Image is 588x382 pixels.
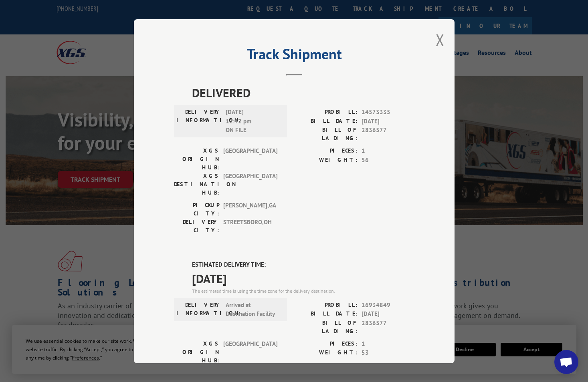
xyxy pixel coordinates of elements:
[174,48,414,64] h2: Track Shipment
[362,126,414,143] span: 2836577
[192,260,414,269] label: ESTIMATED DELIVERY TIME:
[554,350,578,374] a: Open chat
[223,339,277,364] span: [GEOGRAPHIC_DATA]
[362,108,414,117] span: 14573335
[294,300,358,310] label: PROBILL:
[436,29,445,50] button: Close modal
[294,339,358,348] label: PIECES:
[192,269,414,287] span: [DATE]
[174,172,219,197] label: XGS DESTINATION HUB:
[226,108,280,135] span: [DATE] 12:42 pm ON FILE
[362,147,414,156] span: 1
[223,201,277,218] span: [PERSON_NAME] , GA
[362,155,414,165] span: 56
[223,218,277,235] span: STREETSBORO , OH
[294,108,358,117] label: PROBILL:
[176,300,222,318] label: DELIVERY INFORMATION:
[174,339,219,364] label: XGS ORIGIN HUB:
[294,126,358,143] label: BILL OF LADING:
[362,310,414,319] span: [DATE]
[226,300,280,318] span: Arrived at Destination Facility
[362,339,414,348] span: 1
[192,84,414,102] span: DELIVERED
[174,147,219,172] label: XGS ORIGIN HUB:
[174,201,219,218] label: PICKUP CITY:
[192,287,414,294] div: The estimated time is using the time zone for the delivery destination.
[223,172,277,197] span: [GEOGRAPHIC_DATA]
[174,218,219,235] label: DELIVERY CITY:
[362,348,414,358] span: 53
[362,117,414,126] span: [DATE]
[294,155,358,165] label: WEIGHT:
[223,147,277,172] span: [GEOGRAPHIC_DATA]
[294,318,358,335] label: BILL OF LADING:
[294,348,358,358] label: WEIGHT:
[176,108,222,135] label: DELIVERY INFORMATION:
[362,318,414,335] span: 2836577
[294,117,358,126] label: BILL DATE:
[294,147,358,156] label: PIECES:
[362,300,414,310] span: 16934849
[294,310,358,319] label: BILL DATE:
